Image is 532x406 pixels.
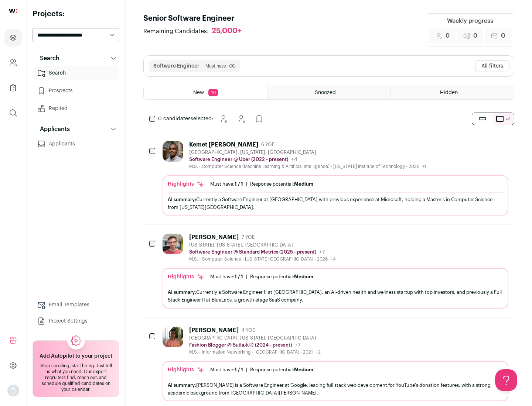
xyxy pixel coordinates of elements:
span: 7 YOE [242,234,255,240]
div: Response potential: [250,367,313,373]
div: M.S. - Information Networking - [GEOGRAPHIC_DATA] - 2021 [189,349,321,355]
div: Highlights [168,180,204,188]
span: AI summary: [168,290,196,295]
div: Highlights [168,273,204,281]
div: M.S. - Computer Science (Machine Learning & Artificial Intelligence) - [US_STATE] Institute of Te... [189,164,426,169]
p: Search [35,54,59,63]
button: All filters [475,60,509,72]
button: Hide [234,111,249,126]
h2: Add Autopilot to your project [40,352,112,360]
p: Software Engineer @ Uber (2022 - present) [189,156,288,162]
span: 4 YOE [242,327,255,333]
div: Currently a Software Engineer II at [GEOGRAPHIC_DATA], an AI-driven health and wellness startup w... [168,288,503,304]
div: M.S. - Computer Science - [US_STATE][GEOGRAPHIC_DATA] - 2026 [189,256,336,262]
ul: | [210,367,313,373]
a: [PERSON_NAME] 4 YOE [GEOGRAPHIC_DATA], [US_STATE], [GEOGRAPHIC_DATA] Fashion Blogger @ Suila水啦 (2... [163,327,508,401]
a: Applicants [33,137,119,151]
span: Hidden [440,90,458,95]
div: Response potential: [250,181,313,187]
div: Currently a Software Engineer at [GEOGRAPHIC_DATA] with previous experience at Microsoft, holding... [168,196,503,211]
img: wellfound-shorthand-0d5821cbd27db2630d0214b213865d53afaa358527fdda9d0ea32b1df1b89c2c.svg [9,9,17,13]
img: ebffc8b94a612106133ad1a79c5dcc917f1f343d62299c503ebb759c428adb03.jpg [163,327,183,347]
a: Company and ATS Settings [4,54,22,72]
ul: | [210,181,313,187]
div: Kemet [PERSON_NAME] [189,141,258,148]
span: 1 / 1 [235,182,243,186]
h2: Projects: [33,9,119,19]
span: +4 [291,157,297,162]
span: Medium [294,274,313,279]
span: 0 [446,31,450,40]
a: Prospects [33,83,119,98]
a: Hidden [391,86,514,99]
p: Software Engineer @ Standard Metrics (2025 - present) [189,249,316,255]
a: Replied [33,101,119,116]
span: Medium [294,367,313,372]
span: Snoozed [315,90,336,95]
span: AI summary: [168,383,196,388]
img: nopic.png [7,385,19,396]
a: Kemet [PERSON_NAME] 6 YOE [GEOGRAPHIC_DATA], [US_STATE], [GEOGRAPHIC_DATA] Software Engineer @ Ub... [163,141,508,216]
a: Company Lists [4,79,22,97]
div: [PERSON_NAME] [189,327,239,334]
iframe: Help Scout Beacon - Open [495,369,517,391]
img: 927442a7649886f10e33b6150e11c56b26abb7af887a5a1dd4d66526963a6550.jpg [163,141,183,162]
button: Open dropdown [7,385,19,396]
div: Must have: [210,274,243,280]
a: Project Settings [33,314,119,328]
a: Snoozed [267,86,391,99]
div: 25,000+ [212,27,242,36]
span: New [193,90,204,95]
span: +7 [295,343,301,348]
img: 92c6d1596c26b24a11d48d3f64f639effaf6bd365bf059bea4cfc008ddd4fb99.jpg [163,234,183,254]
h1: Senior Software Engineer [143,13,249,24]
button: Search [33,51,119,66]
div: Stop scrolling, start hiring. Just tell us what you need. Our expert recruiters find, reach out, ... [37,363,115,392]
div: Response potential: [250,274,313,280]
span: 6 YOE [261,142,274,148]
span: AI summary: [168,197,196,202]
a: Add Autopilot to your project Stop scrolling, start hiring. Just tell us what you need. Our exper... [33,340,119,397]
span: Medium [294,182,313,186]
a: Projects [4,29,22,47]
span: 1 / 1 [235,367,243,372]
span: Remaining Candidates: [143,27,209,36]
span: Must have [205,63,226,69]
div: [GEOGRAPHIC_DATA], [US_STATE], [GEOGRAPHIC_DATA] [189,335,321,341]
span: selected: [158,115,213,123]
button: Snooze [216,111,231,126]
div: Must have: [210,367,243,373]
span: 0 [501,31,505,40]
span: +7 [319,250,325,255]
a: Email Templates [33,297,119,312]
ul: | [210,274,313,280]
button: Add to Prospects [252,111,266,126]
span: 0 candidates [158,116,191,121]
div: [GEOGRAPHIC_DATA], [US_STATE], [GEOGRAPHIC_DATA] [189,149,426,155]
span: 10 [208,89,218,96]
span: 1 / 1 [235,274,243,279]
div: Weekly progress [447,17,493,25]
a: Search [33,66,119,80]
button: Applicants [33,122,119,137]
p: Fashion Blogger @ Suila水啦 (2024 - present) [189,342,292,348]
a: [PERSON_NAME] 7 YOE [US_STATE], [US_STATE], [GEOGRAPHIC_DATA] Software Engineer @ Standard Metric... [163,234,508,308]
span: 0 [473,31,477,40]
div: [US_STATE], [US_STATE], [GEOGRAPHIC_DATA] [189,242,336,248]
span: +4 [331,257,336,261]
div: Highlights [168,366,204,374]
div: [PERSON_NAME] is a Software Engineer at Google, leading full stack web development for YouTube's ... [168,381,503,397]
span: +1 [422,164,426,169]
div: Must have: [210,181,243,187]
span: +2 [316,350,321,354]
button: Software Engineer [153,62,199,70]
p: Applicants [35,125,70,134]
div: [PERSON_NAME] [189,234,239,241]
